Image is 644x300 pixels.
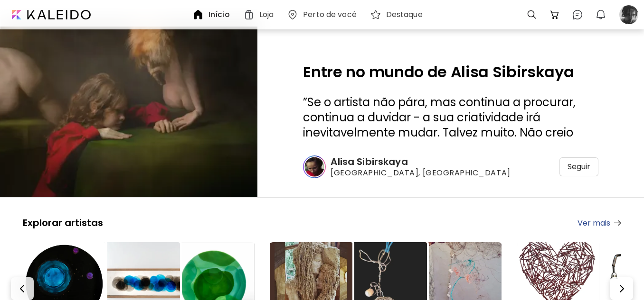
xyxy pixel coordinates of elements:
[303,94,576,171] span: Se o artista não pára, mas continua a procurar, continua a duvidar - a sua criatividade irá inevi...
[23,217,103,229] h5: Explorar artistas
[17,283,28,294] img: Prev-button
[370,9,426,20] a: Destaque
[559,157,598,176] div: Seguir
[192,9,234,20] a: Início
[303,95,598,140] h3: ” ”
[243,9,277,20] a: Loja
[568,162,590,172] span: Seguir
[595,9,606,20] img: bellIcon
[303,155,598,178] a: Alisa Sibirskaya[GEOGRAPHIC_DATA], [GEOGRAPHIC_DATA]Seguir
[572,9,583,20] img: chatIcon
[331,155,510,168] h6: Alisa Sibirskaya
[616,283,627,294] img: Next-button
[614,220,621,226] img: arrow-right
[259,11,274,18] h6: Loja
[303,11,357,18] h6: Perto de você
[386,11,423,18] h6: Destaque
[287,9,360,20] a: Perto de você
[578,217,621,229] a: Ver mais
[11,277,34,300] button: Prev-button
[549,9,560,20] img: cart
[208,11,230,18] h6: Início
[593,7,609,23] button: bellIcon
[303,64,598,80] h2: Entre no mundo de Alisa Sibirskaya
[610,277,633,300] button: Next-button
[331,168,510,178] span: [GEOGRAPHIC_DATA], [GEOGRAPHIC_DATA]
